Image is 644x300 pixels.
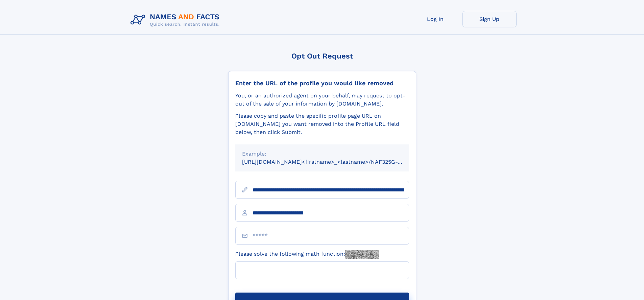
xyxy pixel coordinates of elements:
[235,92,409,108] div: You, or an authorized agent on your behalf, may request to opt-out of the sale of your informatio...
[235,79,409,87] div: Enter the URL of the profile you would like removed
[242,159,422,165] small: [URL][DOMAIN_NAME]<firstname>_<lastname>/NAF325G-xxxxxxxx
[228,52,416,60] div: Opt Out Request
[408,11,462,27] a: Log In
[235,112,409,136] div: Please copy and paste the specific profile page URL on [DOMAIN_NAME] you want removed into the Pr...
[462,11,517,27] a: Sign Up
[242,150,402,158] div: Example:
[235,250,379,259] label: Please solve the following math function:
[128,11,225,29] img: Logo Names and Facts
